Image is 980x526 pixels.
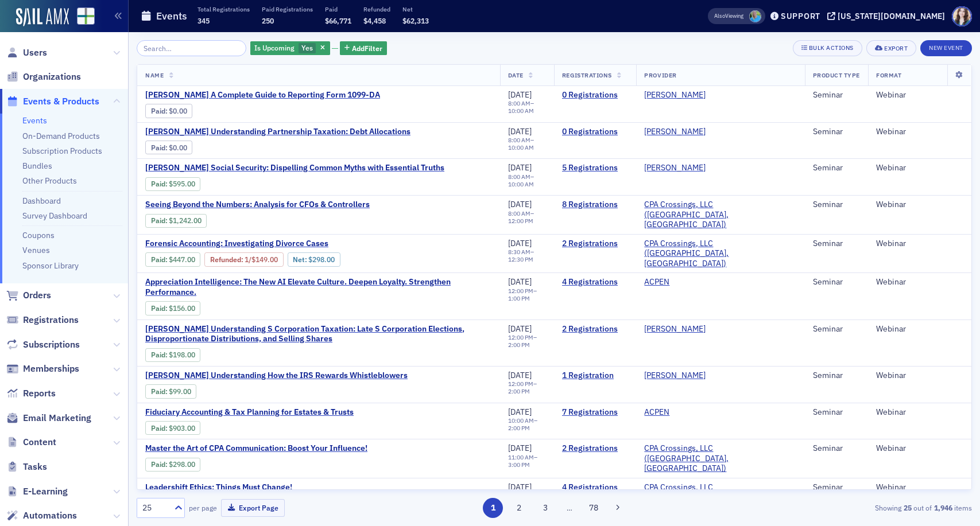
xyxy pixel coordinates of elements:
a: [PERSON_NAME] Understanding How the IRS Rewards Whistleblowers [145,371,408,381]
div: Refunded: 2 - $44700 [204,252,283,266]
div: Webinar [876,324,963,334]
span: : [151,387,169,396]
span: $149.00 [251,255,278,264]
span: Reports [23,387,56,400]
span: Provider [644,71,676,79]
span: Is Upcoming [254,43,295,52]
div: Seminar [813,239,860,249]
div: Webinar [876,90,963,100]
time: 2:00 PM [508,424,530,432]
button: 1 [483,498,503,518]
a: Coupons [22,230,55,240]
div: Seminar [813,127,860,137]
span: $0.00 [169,107,187,115]
a: ACPEN [644,407,669,418]
a: 2 Registrations [562,239,628,249]
span: : [210,255,245,264]
span: [DATE] [508,370,532,380]
button: Export Page [221,499,285,517]
a: Paid [151,424,165,433]
span: : [151,255,169,264]
a: Paid [151,304,165,313]
span: CPA Crossings, LLC (Rochester, MI) [644,239,796,269]
a: [PERSON_NAME] A Complete Guide to Reporting Form 1099-DA [145,90,380,100]
div: Webinar [876,200,963,210]
button: [US_STATE][DOMAIN_NAME] [827,12,949,20]
time: 11:00 AM [508,453,534,461]
span: [DATE] [508,238,532,248]
time: 8:00 AM [508,173,530,181]
time: 8:00 AM [508,209,530,217]
button: AddFilter [340,41,387,56]
span: CPA Crossings, LLC (Rochester, MI) [644,443,796,474]
div: Paid: 7 - $90300 [145,421,200,435]
a: [PERSON_NAME] [644,163,706,173]
a: Dashboard [22,196,61,206]
div: Webinar [876,371,963,381]
a: Automations [6,509,77,522]
span: Surgent's Understanding Partnership Taxation: Debt Allocations [145,127,410,137]
div: Paid: 2 - $19800 [145,348,200,362]
time: 3:00 PM [508,461,530,469]
a: [PERSON_NAME] Understanding S Corporation Taxation: Late S Corporation Elections, Disproportionat... [145,324,492,344]
span: SURGENT [644,324,716,334]
a: [PERSON_NAME] Social Security: Dispelling Common Myths with Essential Truths [145,163,444,173]
span: SURGENT [644,371,716,381]
button: 78 [583,498,603,518]
div: Paid: 0 - $0 [145,141,192,154]
span: Master the Art of CPA Communication: Boost Your Influence! [145,443,367,454]
span: Surgent's Understanding How the IRS Rewards Whistleblowers [145,371,408,381]
span: $0.00 [169,143,187,152]
span: Memberships [23,363,79,375]
button: Bulk Actions [793,40,862,56]
span: Users [23,46,47,59]
div: – [508,454,546,469]
p: Paid [325,5,351,13]
div: Bulk Actions [809,45,854,51]
a: View Homepage [69,7,95,27]
span: Format [876,71,901,79]
a: Content [6,436,56,449]
a: E-Learning [6,485,68,498]
span: : [151,350,169,359]
span: 345 [197,16,210,25]
a: Sponsor Library [22,260,79,271]
div: Export [884,45,908,52]
div: Seminar [813,200,860,210]
a: Seeing Beyond the Numbers: Analysis for CFOs & Controllers [145,200,370,210]
span: [DATE] [508,324,532,334]
a: Events [22,115,47,126]
span: $595.00 [169,180,195,188]
span: Surgent's Social Security: Dispelling Common Myths with Essential Truths [145,163,444,173]
div: Webinar [876,239,963,249]
span: $903.00 [169,424,195,433]
span: ACPEN [644,277,716,287]
a: 2 Registrations [562,443,628,454]
div: Seminar [813,407,860,418]
button: New Event [920,40,972,56]
div: – [508,100,546,115]
span: Forensic Accounting: Investigating Divorce Cases [145,239,338,249]
span: $156.00 [169,304,195,313]
time: 10:00 AM [508,416,534,424]
div: – [508,210,546,225]
span: Fiduciary Accounting & Tax Planning for Estates & Trusts [145,407,354,418]
span: Organizations [23,71,81,83]
p: Net [402,5,429,13]
a: Appreciation Intelligence: The New AI Elevate Culture. Deepen Loyalty. Strengthen Performance. [145,277,492,297]
span: : [151,107,169,115]
a: Paid [151,460,165,469]
span: Automations [23,509,77,522]
a: [PERSON_NAME] [644,127,706,137]
a: Memberships [6,363,79,375]
div: Seminar [813,443,860,454]
span: Events & Products [23,95,99,108]
span: $198.00 [169,350,195,359]
div: Paid: 2 - $44700 [145,252,200,266]
a: Paid [151,350,165,359]
div: Seminar [813,90,860,100]
a: Venues [22,245,50,255]
span: Email Marketing [23,412,91,424]
span: Net : [293,255,308,264]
